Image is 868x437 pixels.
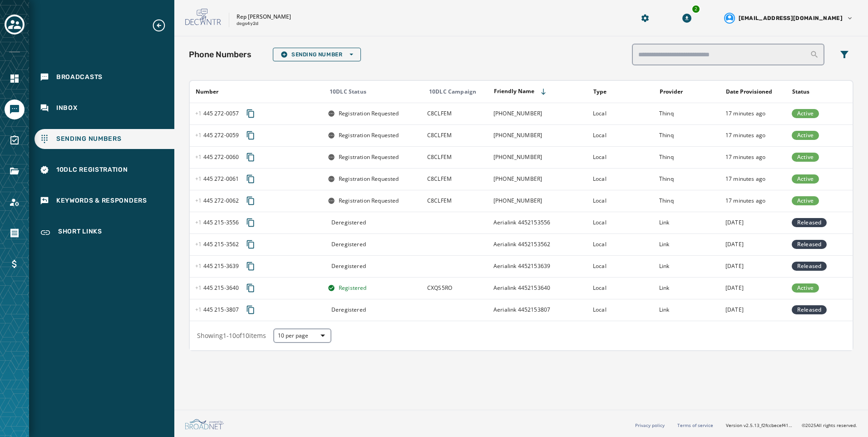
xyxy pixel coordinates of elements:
button: Copy phone number to clipboard [242,171,259,187]
td: [PHONE_NUMBER] [488,124,587,146]
td: Thinq [654,190,720,212]
button: Expand sub nav menu [152,18,173,33]
span: Active [797,284,814,292]
span: 445 215 - 3640 [195,284,239,292]
button: Copy phone number to clipboard [242,280,259,296]
span: +1 [195,240,203,248]
td: Link [654,277,720,299]
span: +1 [195,153,203,161]
span: Rep Craig Staats with the Pennsylvania House of Representatives Republican Caucus will use this c... [427,197,452,204]
span: Released [797,241,821,248]
a: Navigate to Home [5,69,25,89]
p: Rep [PERSON_NAME] [237,13,291,20]
td: [PHONE_NUMBER] [488,103,587,124]
span: Sending Numbers [56,134,122,144]
span: Rep Craig Staats with the Pennsylvania House of Representatives Republican Caucus will use this c... [427,109,452,117]
a: Navigate to Billing [5,254,25,274]
td: Local [587,299,654,321]
span: Released [797,306,821,313]
a: Navigate to Messaging [5,99,25,119]
a: Navigate to Files [5,161,25,181]
span: 445 272 - 0060 [195,154,239,161]
h2: Phone Numbers [189,48,252,61]
td: Link [654,255,720,277]
td: [DATE] [720,233,786,255]
td: Thinq [654,146,720,168]
button: Toggle account select drawer [5,15,25,35]
td: 17 minutes ago [720,190,786,212]
span: Registration Requested [339,175,399,183]
span: Released [797,219,821,226]
a: Terms of service [677,422,713,428]
a: Navigate to Account [5,192,25,212]
span: © 2025 All rights reserved. [802,422,857,428]
td: Local [587,124,654,146]
td: [DATE] [720,212,786,233]
span: Active [797,175,814,183]
span: Active [797,110,814,117]
span: Deregistered [331,306,366,313]
td: 17 minutes ago [720,124,786,146]
span: Deregistered [331,263,366,270]
span: Active [797,132,814,139]
span: Deregistered [331,241,366,248]
span: +1 [195,262,203,270]
td: Local [587,168,654,190]
p: degs4y2d [237,20,258,27]
span: Active [797,197,814,204]
button: Copy phone number to clipboard [242,236,259,253]
td: 17 minutes ago [720,168,786,190]
button: Copy phone number to clipboard [242,258,259,274]
span: 10DLC Registration [56,165,128,174]
button: Copy phone number to clipboard [242,127,259,144]
td: Local [587,233,654,255]
div: 10DLC Campaign [429,88,488,95]
td: Thinq [654,168,720,190]
button: Copy phone number to clipboard [242,302,259,318]
button: Sort by [object Object] [490,84,551,99]
button: Copy phone number to clipboard [242,214,259,231]
button: Copy phone number to clipboard [242,105,259,122]
span: 445 272 - 0059 [195,132,239,139]
button: Download Menu [679,10,695,26]
span: v2.5.13_f2fccbecef41a56588405520c543f5f958952a99 [744,422,794,429]
span: Showing 1 - 10 of 10 items [197,331,266,340]
span: Rep Craig Staats with the Pennsylvania House of Representatives Republican Caucus will use this c... [427,175,452,183]
button: Filters menu [835,45,853,64]
span: Rep Craig Staats with the Pennsylvania House of Representatives Republican Caucus will use this c... [427,131,452,139]
td: Link [654,299,720,321]
span: Broadcasts [56,73,103,82]
span: 445 215 - 3807 [195,306,239,313]
span: +1 [195,175,203,183]
span: [EMAIL_ADDRESS][DOMAIN_NAME] [739,15,843,22]
div: 10DLC Status [330,88,421,95]
button: Sort by [object Object] [192,84,222,99]
span: Registered [339,284,367,292]
span: +1 [195,284,203,292]
td: Aerialink 4452153807 [488,299,587,321]
span: 445 272 - 0057 [195,110,239,117]
td: [PHONE_NUMBER] [488,168,587,190]
td: Local [587,212,654,233]
button: Manage global settings [637,10,653,26]
span: 445 272 - 0061 [195,175,239,183]
td: Link [654,233,720,255]
span: 445 215 - 3639 [195,263,239,270]
td: 17 minutes ago [720,146,786,168]
a: Navigate to Keywords & Responders [35,191,174,211]
button: Sort by [object Object] [590,84,610,99]
td: 17 minutes ago [720,103,786,124]
span: Active [797,154,814,161]
span: Registration Requested [339,132,399,139]
button: Sort by [object Object] [656,84,686,99]
a: Navigate to Surveys [5,130,25,150]
a: Navigate to Orders [5,223,25,243]
a: Privacy policy [635,422,665,428]
span: Version [726,422,794,429]
span: Sending Number [281,51,353,58]
span: 10 per page [278,332,327,339]
td: Thinq [654,103,720,124]
a: Navigate to Broadcasts [35,67,174,87]
td: Aerialink 4452153640 [488,277,587,299]
span: Rep Craig Staats will use this campaign to provide information on outreach events, road closures,... [427,284,452,292]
